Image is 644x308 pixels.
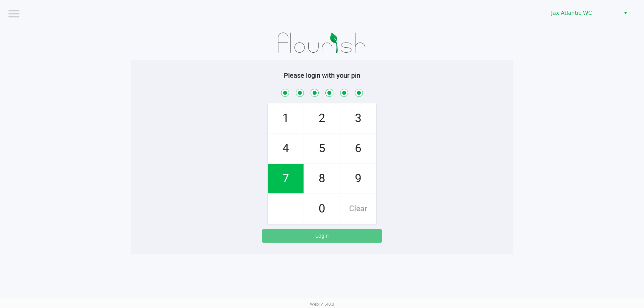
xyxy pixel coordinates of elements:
[304,104,340,133] span: 2
[268,104,304,133] span: 1
[340,104,376,133] span: 3
[268,164,304,193] span: 7
[340,194,376,224] span: Clear
[310,302,334,307] span: Web: v1.40.0
[136,71,508,79] h5: Please login with your pin
[340,164,376,193] span: 9
[551,9,616,17] span: Jax Atlantic WC
[340,134,376,163] span: 6
[304,134,340,163] span: 5
[304,164,340,193] span: 8
[304,194,340,224] span: 0
[621,7,630,19] button: Select
[268,134,304,163] span: 4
